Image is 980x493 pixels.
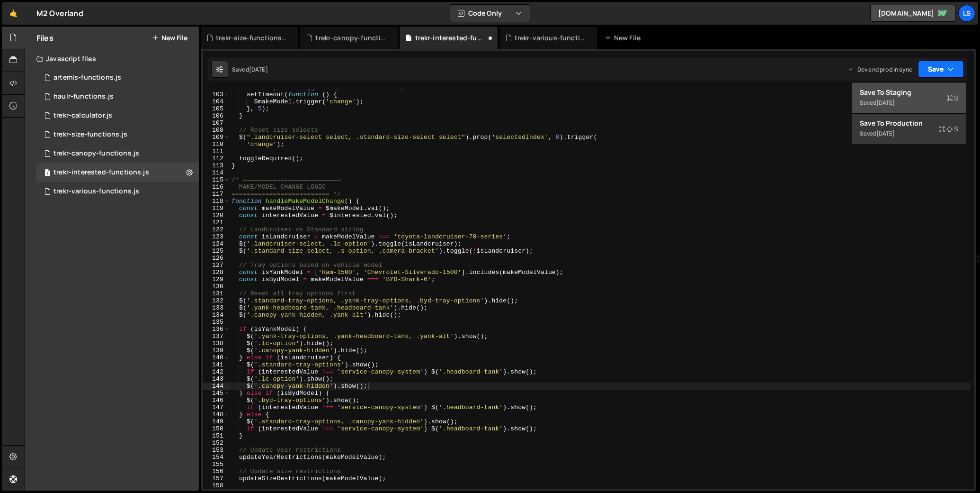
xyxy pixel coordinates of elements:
[946,93,958,103] span: S
[958,5,975,22] a: LS
[36,8,83,19] div: M2 Overland
[203,162,230,169] div: 113
[53,111,112,120] div: trekr-calculator.js
[203,183,230,191] div: 116
[53,168,149,177] div: trekr-interested-functions.js
[515,33,586,43] div: trekr-various-functions.js
[203,112,230,119] div: 106
[918,61,964,78] button: Save
[852,114,966,145] button: Save to ProductionS Saved[DATE]
[203,141,230,148] div: 110
[605,33,644,43] div: New File
[203,290,230,297] div: 131
[203,205,230,212] div: 119
[203,383,230,390] div: 144
[203,240,230,247] div: 124
[36,163,199,182] div: 11669/42694.js
[939,124,958,134] span: S
[203,212,230,219] div: 120
[203,219,230,226] div: 121
[203,482,230,489] div: 158
[203,105,230,112] div: 105
[203,119,230,127] div: 107
[315,33,386,43] div: trekr-canopy-functions.js
[203,411,230,418] div: 148
[870,5,955,22] a: [DOMAIN_NAME]
[203,454,230,461] div: 154
[415,33,486,43] div: trekr-interested-functions.js
[203,226,230,233] div: 122
[203,397,230,404] div: 146
[203,127,230,134] div: 108
[203,169,230,176] div: 114
[203,191,230,198] div: 117
[203,461,230,468] div: 155
[203,354,230,361] div: 140
[203,98,230,105] div: 104
[203,333,230,340] div: 137
[203,375,230,383] div: 143
[36,182,199,201] div: 11669/37341.js
[203,233,230,240] div: 123
[203,297,230,304] div: 132
[2,2,25,25] a: 🤙
[203,347,230,354] div: 139
[203,368,230,375] div: 142
[53,73,121,82] div: artemis-functions.js
[203,361,230,368] div: 141
[53,130,127,139] div: trekr-size-functions.js
[860,97,958,109] div: Saved
[876,99,895,107] div: [DATE]
[876,129,895,137] div: [DATE]
[848,65,912,73] div: Dev and prod in sync
[203,340,230,347] div: 138
[203,134,230,141] div: 109
[203,247,230,255] div: 125
[860,128,958,139] div: Saved
[203,255,230,262] div: 126
[203,176,230,183] div: 115
[450,5,530,22] button: Code Only
[53,187,139,196] div: trekr-various-functions.js
[203,155,230,162] div: 112
[203,269,230,276] div: 128
[203,468,230,475] div: 156
[203,404,230,411] div: 147
[203,475,230,482] div: 157
[25,49,199,68] div: Javascript files
[203,432,230,439] div: 151
[203,390,230,397] div: 145
[203,276,230,283] div: 129
[45,170,50,177] span: 1
[53,92,114,101] div: haulr-functions.js
[36,68,199,87] div: 11669/42207.js
[203,262,230,269] div: 127
[852,83,966,114] button: Save to StagingS Saved[DATE]
[36,125,199,144] div: 11669/47070.js
[36,87,199,106] div: 11669/40542.js
[36,106,199,125] div: 11669/27653.js
[203,326,230,333] div: 136
[860,119,958,128] div: Save to Production
[203,198,230,205] div: 118
[203,91,230,98] div: 103
[36,33,53,43] h2: Files
[216,33,287,43] div: trekr-size-functions.js
[203,425,230,432] div: 150
[152,34,187,42] button: New File
[53,149,139,158] div: trekr-canopy-functions.js
[203,311,230,319] div: 134
[249,65,268,73] div: [DATE]
[203,447,230,454] div: 153
[203,439,230,447] div: 152
[203,148,230,155] div: 111
[203,319,230,326] div: 135
[860,88,958,97] div: Save to Staging
[203,283,230,290] div: 130
[232,65,268,73] div: Saved
[203,304,230,311] div: 133
[203,418,230,425] div: 149
[36,144,199,163] div: 11669/47072.js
